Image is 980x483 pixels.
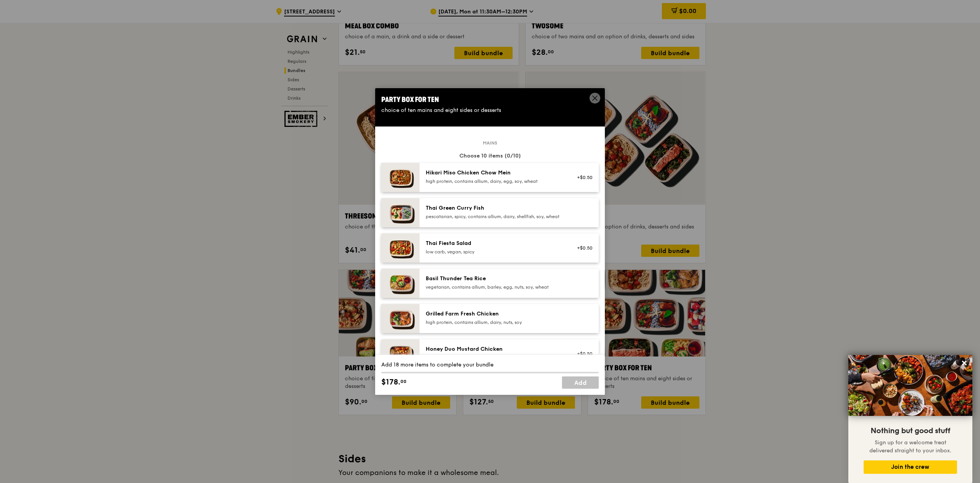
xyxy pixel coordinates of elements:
[426,345,563,353] div: Honey Duo Mustard Chicken
[480,140,500,146] span: Mains
[381,361,599,369] div: Add 18 more items to complete your bundle
[381,304,420,333] img: daily_normal_HORZ-Grilled-Farm-Fresh-Chicken.jpg
[426,319,563,325] div: high protein, contains allium, dairy, nuts, soy
[848,355,972,416] img: DSC07876-Edit02-Large.jpeg
[426,214,563,220] div: pescatarian, spicy, contains allium, dairy, shellfish, soy, wheat
[381,152,599,160] div: Choose 10 items (0/10)
[426,355,563,361] div: high protein, contains allium, soy, wheat
[426,310,563,318] div: Grilled Farm Fresh Chicken
[572,245,593,251] div: +$0.50
[572,351,593,357] div: +$0.50
[562,376,599,389] a: Add
[426,169,563,177] div: Hikari Miso Chicken Chow Mein
[426,204,563,212] div: Thai Green Curry Fish
[426,275,563,283] div: Basil Thunder Tea Rice
[381,233,420,263] img: daily_normal_Thai_Fiesta_Salad__Horizontal_.jpg
[381,339,420,368] img: daily_normal_Honey_Duo_Mustard_Chicken__Horizontal_.jpg
[871,426,950,435] span: Nothing but good stuff
[381,269,420,298] img: daily_normal_HORZ-Basil-Thunder-Tea-Rice.jpg
[572,174,593,181] div: +$0.50
[381,94,599,105] div: Party Box for Ten
[381,107,599,114] div: choice of ten mains and eight sides or desserts
[864,460,957,474] button: Join the crew
[426,240,563,247] div: Thai Fiesta Salad
[958,357,970,369] button: Close
[426,178,563,184] div: high protein, contains allium, dairy, egg, soy, wheat
[381,163,420,192] img: daily_normal_Hikari_Miso_Chicken_Chow_Mein__Horizontal_.jpg
[426,284,563,290] div: vegetarian, contains allium, barley, egg, nuts, soy, wheat
[426,249,563,255] div: low carb, vegan, spicy
[869,439,951,454] span: Sign up for a welcome treat delivered straight to your inbox.
[381,198,420,227] img: daily_normal_HORZ-Thai-Green-Curry-Fish.jpg
[400,378,407,384] span: 00
[381,376,400,388] span: $178.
